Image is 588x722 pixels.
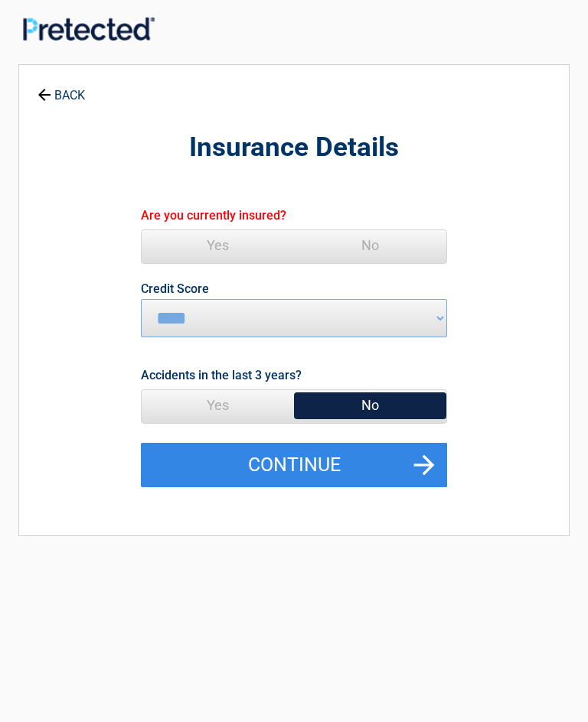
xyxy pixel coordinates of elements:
img: Main Logo [23,17,155,41]
span: Yes [142,230,294,261]
h2: Insurance Details [27,130,561,166]
span: No [294,390,446,421]
label: Accidents in the last 3 years? [141,365,302,385]
span: Yes [142,390,294,421]
a: BACK [34,75,88,102]
span: No [294,230,446,261]
label: Are you currently insured? [141,205,286,226]
label: Credit Score [141,283,209,295]
button: Continue [141,443,447,487]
